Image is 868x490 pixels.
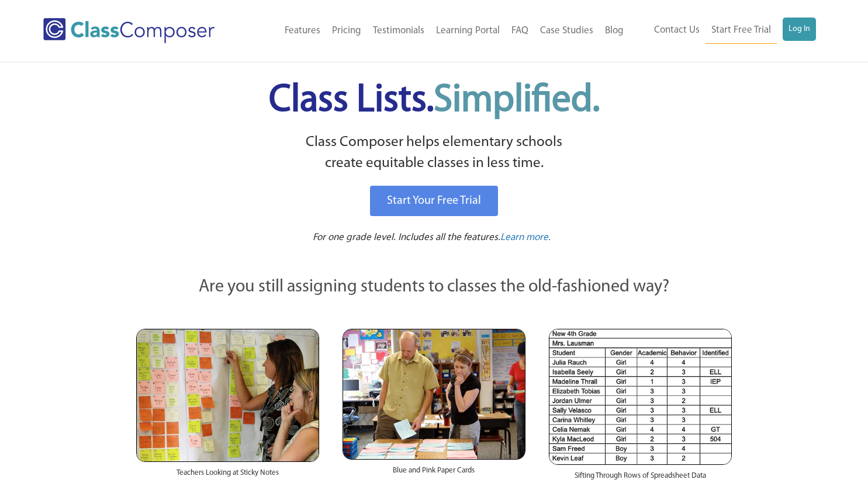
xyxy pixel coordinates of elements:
img: Class Composer [43,18,215,43]
a: Blog [599,18,630,44]
a: Contact Us [648,18,706,43]
nav: Header Menu [247,18,629,44]
a: Testimonials [367,18,430,44]
span: Class Lists. [269,82,600,120]
a: Case Studies [534,18,599,44]
p: Are you still assigning students to classes the old-fashioned way? [136,274,732,300]
p: Class Composer helps elementary schools create equitable classes in less time. [134,132,734,175]
div: Blue and Pink Paper Cards [343,460,525,488]
a: Learn more. [500,231,551,245]
img: Teachers Looking at Sticky Notes [136,329,319,462]
a: Start Free Trial [706,18,777,44]
img: Spreadsheets [549,329,732,465]
a: Start Your Free Trial [370,186,498,216]
span: Simplified. [434,82,600,120]
a: Features [279,18,326,44]
div: Teachers Looking at Sticky Notes [136,462,319,490]
img: Blue and Pink Paper Cards [343,329,525,459]
a: Learning Portal [430,18,506,44]
span: For one grade level. Includes all the features. [313,232,500,242]
nav: Header Menu [630,18,816,44]
a: FAQ [506,18,534,44]
a: Pricing [326,18,367,44]
span: Learn more. [500,232,551,242]
a: Log In [783,18,816,41]
span: Start Your Free Trial [387,195,481,207]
